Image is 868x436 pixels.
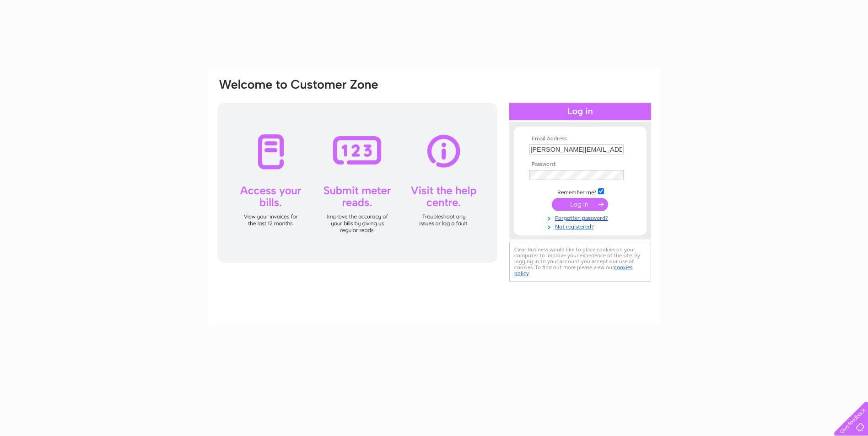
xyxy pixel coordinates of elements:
[509,242,651,282] div: Clear Business would like to place cookies on your computer to improve your experience of the sit...
[529,213,633,222] a: Forgotten password?
[529,222,633,230] a: Not registered?
[527,161,633,168] th: Password:
[527,187,633,196] td: Remember me?
[514,264,632,276] a: cookies policy
[527,136,633,142] th: Email Address:
[552,198,608,211] input: Submit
